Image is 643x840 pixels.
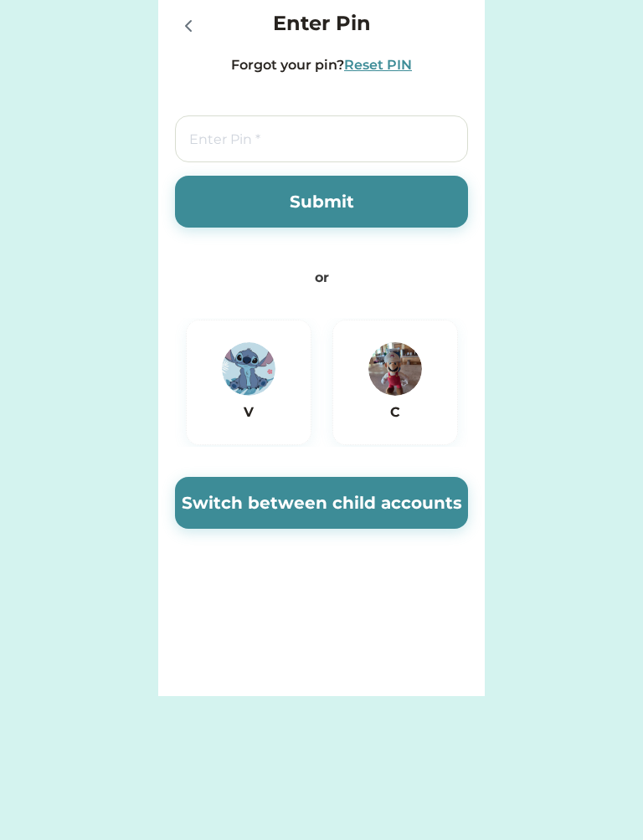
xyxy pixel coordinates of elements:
[175,115,468,162] input: Enter Pin *
[175,176,468,228] button: Submit
[344,55,412,75] div: Reset PIN
[175,477,468,529] button: Switch between child accounts
[368,342,422,396] img: https%3A%2F%2F1dfc823d71cc564f25c7cc035732a2d8.cdn.bubble.io%2Ff1757894293860x730042476649388000%...
[273,8,371,38] h4: Enter Pin
[354,402,436,423] h6: C
[208,402,290,423] h6: V
[222,342,275,396] img: https%3A%2F%2F1dfc823d71cc564f25c7cc035732a2d8.cdn.bubble.io%2Ff1757894261220x696218947444240400%...
[315,268,329,288] div: or
[231,55,344,75] div: Forgot your pin?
